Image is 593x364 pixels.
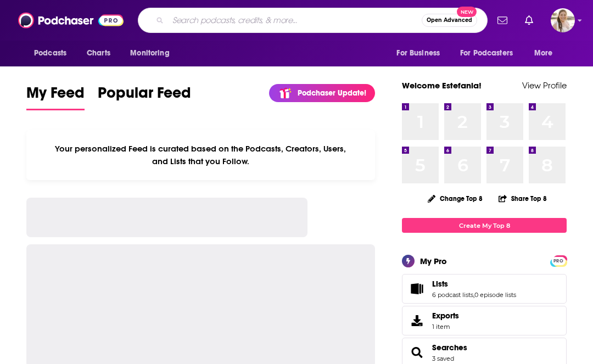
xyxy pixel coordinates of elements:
[474,291,516,299] a: 0 episode lists
[26,83,85,110] a: My Feed
[26,83,85,109] span: My Feed
[432,279,516,289] a: Lists
[521,11,538,30] a: Show notifications dropdown
[98,83,191,109] span: Popular Feed
[168,12,422,29] input: Search podcasts, credits, & more...
[457,7,477,17] span: New
[453,43,529,64] button: open menu
[552,256,565,265] a: PRO
[432,291,473,299] a: 6 podcast lists
[402,274,567,304] span: Lists
[551,8,575,32] button: Show profile menu
[534,46,553,61] span: More
[527,43,567,64] button: open menu
[432,355,454,362] a: 3 saved
[432,311,459,321] span: Exports
[26,43,81,64] button: open menu
[389,43,454,64] button: open menu
[552,257,565,265] span: PRO
[432,279,448,289] span: Lists
[402,218,567,233] a: Create My Top 8
[402,80,482,91] a: Welcome Estefania!
[551,8,575,32] img: User Profile
[406,281,428,296] a: Lists
[427,18,472,23] span: Open Advanced
[138,8,488,33] div: Search podcasts, credits, & more...
[421,192,489,205] button: Change Top 8
[522,80,567,91] a: View Profile
[80,43,117,64] a: Charts
[402,306,567,335] a: Exports
[498,188,547,209] button: Share Top 8
[406,313,428,328] span: Exports
[18,10,124,31] img: Podchaser - Follow, Share and Rate Podcasts
[298,88,366,98] p: Podchaser Update!
[551,8,575,32] span: Logged in as acquavie
[87,46,110,61] span: Charts
[493,11,512,30] a: Show notifications dropdown
[34,46,66,61] span: Podcasts
[420,256,447,266] div: My Pro
[130,46,169,61] span: Monitoring
[98,83,191,110] a: Popular Feed
[396,46,440,61] span: For Business
[26,130,375,180] div: Your personalized Feed is curated based on the Podcasts, Creators, Users, and Lists that you Follow.
[406,345,428,360] a: Searches
[422,14,477,27] button: Open AdvancedNew
[122,43,183,64] button: open menu
[432,323,459,331] span: 1 item
[473,291,474,299] span: ,
[432,343,467,352] a: Searches
[460,46,513,61] span: For Podcasters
